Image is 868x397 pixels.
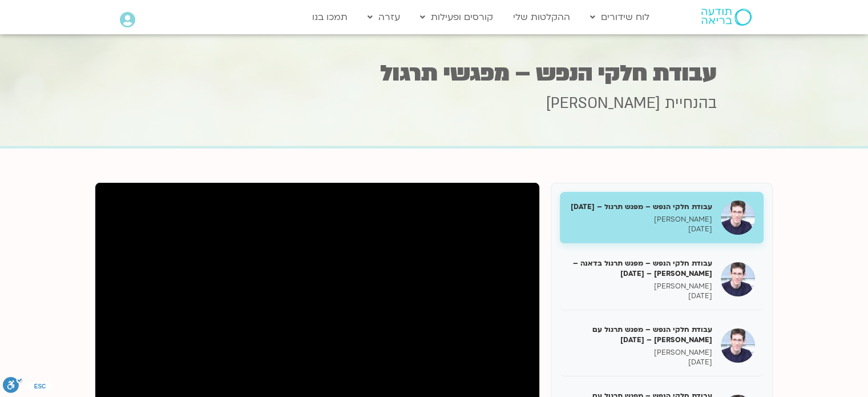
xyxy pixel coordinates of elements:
span: [PERSON_NAME] [546,93,660,114]
p: [DATE] [568,224,712,234]
p: [PERSON_NAME] [568,215,712,224]
img: עבודת חלקי הנפש – מפגש תרגול עם ערן טייכר – 8/4/25 [721,328,755,363]
h1: עבודת חלקי הנפש – מפגשי תרגול [152,62,717,85]
a: לוח שידורים [584,6,655,28]
img: עבודת חלקי הנפש – מפגש תרגול בדאנה – ערן טייכר – 1/4/25 [721,262,755,296]
p: [DATE] [568,358,712,367]
a: עזרה [362,6,406,28]
h5: עבודת חלקי הנפש – מפגש תרגול בדאנה – [PERSON_NAME] – [DATE] [568,258,712,279]
img: תודעה בריאה [701,9,752,26]
img: עבודת חלקי הנפש – מפגש תרגול – 25/03/25 [721,200,755,235]
span: בהנחיית [665,93,717,114]
a: תמכו בנו [306,6,353,28]
h5: עבודת חלקי הנפש – מפגש תרגול – [DATE] [568,202,712,212]
p: [PERSON_NAME] [568,348,712,358]
a: ההקלטות שלי [507,6,576,28]
a: קורסים ופעילות [414,6,499,28]
p: [PERSON_NAME] [568,282,712,291]
p: [DATE] [568,291,712,301]
h5: עבודת חלקי הנפש – מפגש תרגול עם [PERSON_NAME] – [DATE] [568,324,712,345]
